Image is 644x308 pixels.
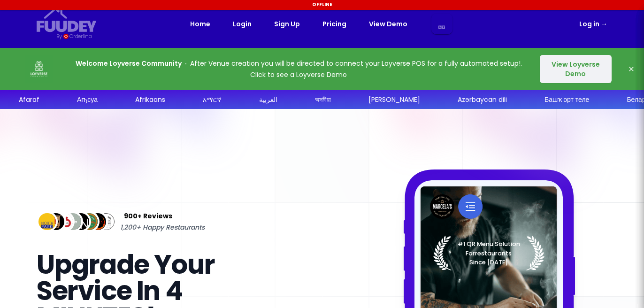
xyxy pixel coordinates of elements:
img: Review Img [54,211,75,232]
a: Sign Up [274,18,300,30]
div: Аҧсуа [77,95,98,105]
div: Башҡорт теле [544,95,589,105]
div: Azərbaycan dili [458,95,507,105]
span: → [601,19,607,29]
span: 900+ Reviews [124,210,172,222]
div: Afrikaans [135,95,165,105]
button: View Loyverse Demo [540,55,612,83]
p: After Venue creation you will be directed to connect your Loyverse POS for a fully automated setu... [71,58,526,80]
span: 1,200+ Happy Restaurants [120,222,205,233]
div: Afaraf [19,95,39,105]
img: Review Img [79,211,100,232]
img: Review Img [95,211,116,232]
img: Review Img [62,211,83,232]
strong: Welcome Loyverse Community [76,59,182,68]
div: አማርኛ [203,95,222,105]
a: Login [233,18,252,30]
img: Review Img [70,211,92,232]
div: অসমীয়া [315,95,331,105]
a: View Demo [369,18,407,30]
a: Home [190,18,210,30]
img: Review Img [45,211,66,232]
div: العربية [259,95,277,105]
div: [PERSON_NAME] [368,95,420,105]
a: Pricing [322,18,346,30]
div: Offline [1,1,643,8]
img: Laurel [433,236,544,270]
img: Review Img [37,211,58,232]
a: Log in [579,18,607,30]
div: Orderlina [69,32,92,40]
div: By [56,32,61,40]
img: Review Img [87,211,108,232]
